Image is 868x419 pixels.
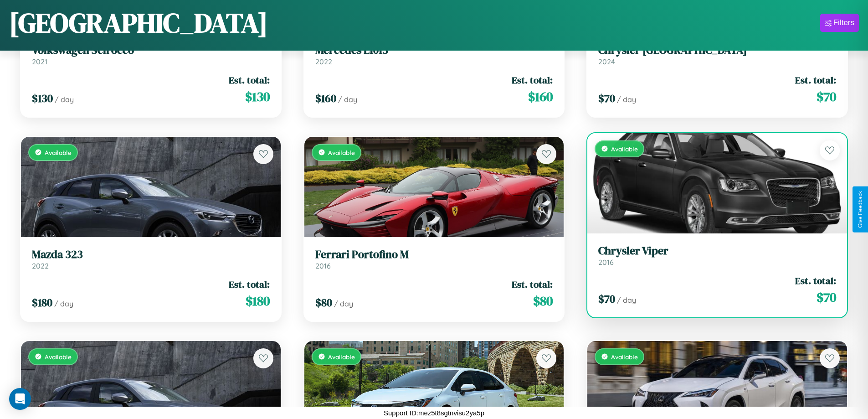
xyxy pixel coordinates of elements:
a: Chrysler Viper2016 [598,244,836,267]
span: $ 130 [245,88,270,106]
span: $ 70 [598,91,615,106]
span: 2022 [315,57,332,66]
span: $ 130 [32,91,53,106]
span: $ 180 [246,292,270,310]
span: $ 160 [315,91,336,106]
span: $ 70 [817,88,836,106]
span: / day [338,95,357,104]
h3: Chrysler Viper [598,244,836,258]
span: / day [617,95,636,104]
a: Chrysler [GEOGRAPHIC_DATA]2024 [598,44,836,66]
span: $ 80 [315,295,332,310]
span: 2016 [315,261,331,270]
span: $ 70 [817,288,836,306]
span: Est. total: [795,274,836,287]
span: $ 80 [533,292,553,310]
span: $ 180 [32,295,52,310]
h1: [GEOGRAPHIC_DATA] [9,4,268,41]
div: Open Intercom Messenger [9,388,31,410]
a: Mercedes L10132022 [315,44,553,66]
div: Give Feedback [857,191,863,228]
span: / day [54,299,73,308]
span: Est. total: [512,278,553,291]
span: Est. total: [229,73,270,87]
span: / day [617,295,636,305]
a: Volkswagen Scirocco2021 [32,44,270,66]
span: 2024 [598,57,615,66]
span: / day [334,299,353,308]
span: Available [45,149,72,156]
a: Mazda 3232022 [32,248,270,270]
span: Est. total: [229,278,270,291]
a: Ferrari Portofino M2016 [315,248,553,270]
h3: Mazda 323 [32,248,270,261]
span: Available [611,353,638,361]
h3: Chrysler [GEOGRAPHIC_DATA] [598,44,836,57]
span: 2016 [598,258,614,267]
button: Filters [820,14,859,32]
span: $ 160 [528,88,553,106]
h3: Mercedes L1013 [315,44,553,57]
span: Est. total: [795,73,836,87]
span: 2021 [32,57,47,66]
span: Available [328,353,355,361]
span: / day [55,95,74,104]
span: Available [328,149,355,156]
span: Available [45,353,72,361]
span: Available [611,145,638,153]
p: Support ID: mez5t8sgtnvisu2ya5p [384,407,484,419]
h3: Volkswagen Scirocco [32,44,270,57]
h3: Ferrari Portofino M [315,248,553,261]
span: 2022 [32,261,49,270]
span: $ 70 [598,291,615,306]
div: Filters [833,18,854,27]
span: Est. total: [512,73,553,87]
